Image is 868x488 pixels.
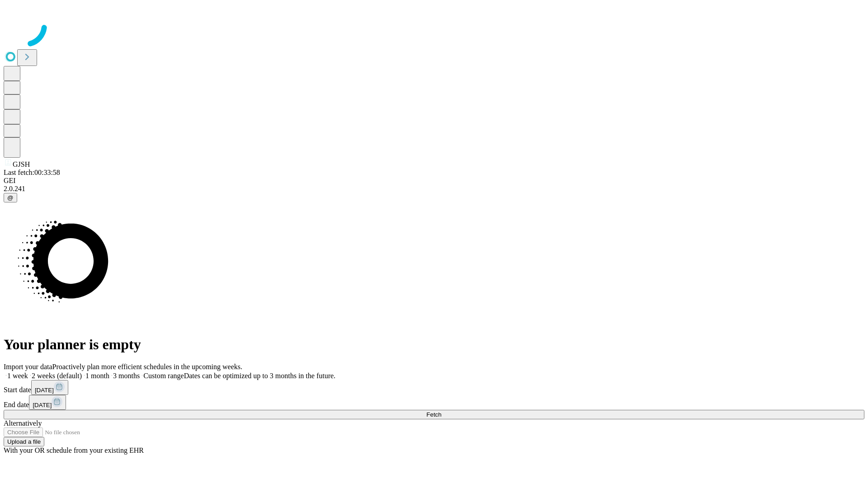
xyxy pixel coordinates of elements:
[4,185,864,193] div: 2.0.241
[35,387,54,394] span: [DATE]
[7,372,28,380] span: 1 week
[4,177,864,185] div: GEI
[4,419,42,427] span: Alternatively
[32,372,82,380] span: 2 weeks (default)
[4,380,864,395] div: Start date
[4,395,864,410] div: End date
[4,410,864,419] button: Fetch
[4,446,144,454] span: With your OR schedule from your existing EHR
[85,372,109,380] span: 1 month
[426,411,441,418] span: Fetch
[13,160,30,168] span: GJSH
[52,363,242,371] span: Proactively plan more efficient schedules in the upcoming weeks.
[33,402,52,408] span: [DATE]
[4,169,60,176] span: Last fetch: 00:33:58
[4,336,864,353] h1: Your planner is empty
[4,437,44,446] button: Upload a file
[4,363,52,371] span: Import your data
[4,193,17,202] button: @
[29,395,66,410] button: [DATE]
[184,372,335,380] span: Dates can be optimized up to 3 months in the future.
[143,372,184,380] span: Custom range
[113,372,140,380] span: 3 months
[31,380,68,395] button: [DATE]
[7,194,14,201] span: @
